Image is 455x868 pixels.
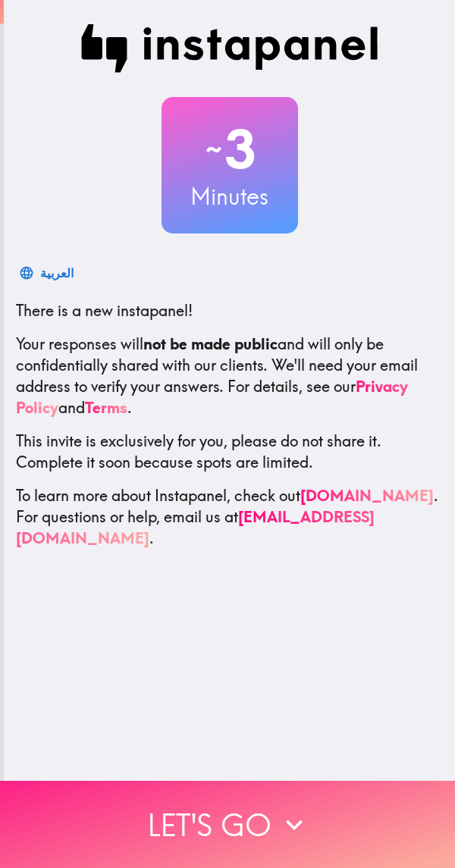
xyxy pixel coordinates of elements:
[300,486,434,505] a: [DOMAIN_NAME]
[162,118,298,180] h2: 3
[16,507,375,547] a: [EMAIL_ADDRESS][DOMAIN_NAME]
[40,262,74,284] div: العربية
[85,398,127,417] a: Terms
[16,431,443,473] p: This invite is exclusively for you, please do not share it. Complete it soon because spots are li...
[16,334,443,418] p: Your responses will and will only be confidentially shared with our clients. We'll need your emai...
[81,24,378,73] img: Instapanel
[143,334,278,353] b: not be made public
[16,485,443,549] p: To learn more about Instapanel, check out . For questions or help, email us at .
[16,301,193,320] span: There is a new instapanel!
[16,258,80,288] button: العربية
[16,377,408,417] a: Privacy Policy
[203,127,224,172] span: ~
[162,180,298,212] h3: Minutes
